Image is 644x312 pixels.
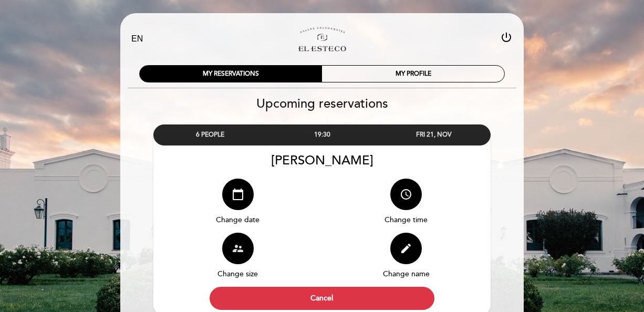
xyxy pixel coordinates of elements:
div: MY PROFILE [322,66,504,82]
button: power_settings_new [500,31,513,47]
i: edit [400,242,412,255]
i: supervisor_account [232,242,244,255]
a: Bodega El Esteco [256,25,388,54]
span: Change time [385,215,428,224]
div: MY RESERVATIONS [140,66,322,82]
span: Change date [216,215,259,224]
button: edit [390,233,422,264]
i: access_time [400,188,412,201]
button: access_time [390,179,422,210]
span: Change name [383,269,430,278]
span: Change size [217,269,258,278]
button: supervisor_account [222,233,254,264]
div: FRI 21, NOV [378,125,490,144]
i: calendar_today [232,188,244,201]
h2: Upcoming reservations [120,96,524,111]
div: 6 PEOPLE [154,125,266,144]
div: [PERSON_NAME] [153,153,491,168]
i: power_settings_new [500,31,513,44]
button: Cancel [210,287,434,310]
button: calendar_today [222,179,254,210]
div: 19:30 [266,125,378,144]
